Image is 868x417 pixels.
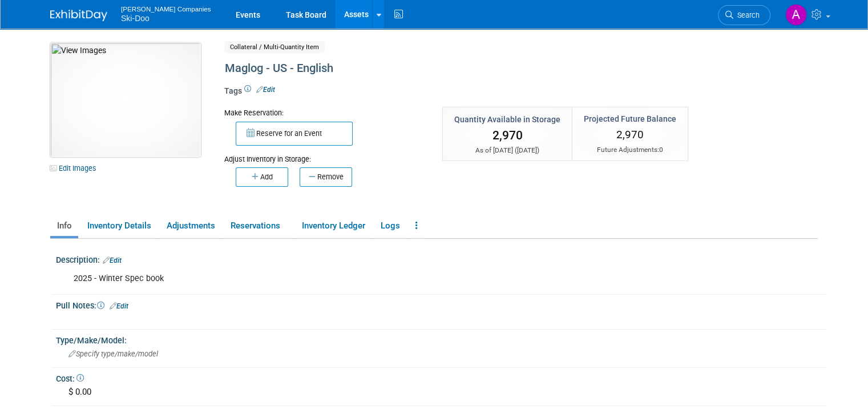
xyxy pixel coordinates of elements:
[50,216,78,236] a: Info
[103,256,122,264] a: Edit
[785,4,807,26] img: Amelie Roberge
[56,332,826,346] div: Type/Make/Model:
[718,5,770,25] a: Search
[659,146,663,154] span: 0
[50,10,107,21] img: ExhibitDay
[224,85,730,105] div: Tags
[224,216,293,236] a: Reservations
[56,251,826,266] div: Description:
[584,145,676,155] div: Future Adjustments:
[492,129,522,142] span: 2,970
[733,11,760,19] span: Search
[236,122,353,146] button: Reserve for an Event
[256,86,275,94] a: Edit
[68,350,158,358] span: Specify type/make/model
[50,161,101,175] a: Edit Images
[160,216,221,236] a: Adjustments
[66,267,681,290] div: 2025 - Winter Spec book
[616,128,644,141] span: 2,970
[454,114,560,125] div: Quantity Available in Storage
[374,216,406,236] a: Logs
[300,167,352,187] button: Remove
[56,297,826,312] div: Pull Notes:
[517,146,537,154] span: [DATE]
[121,14,150,23] span: Ski-Doo
[50,43,201,157] img: View Images
[224,107,425,118] div: Make Reservation:
[295,216,372,236] a: Inventory Ledger
[121,2,211,14] span: [PERSON_NAME] Companies
[236,167,288,187] button: Add
[56,370,826,384] div: Cost:
[80,216,158,236] a: Inventory Details
[224,146,425,165] div: Adjust Inventory in Storage:
[64,383,818,401] div: $ 0.00
[454,146,560,155] div: As of [DATE] ( )
[110,302,128,310] a: Edit
[224,41,325,53] span: Collateral / Multi-Quantity Item
[221,58,730,79] div: Maglog - US - English
[584,113,676,125] div: Projected Future Balance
